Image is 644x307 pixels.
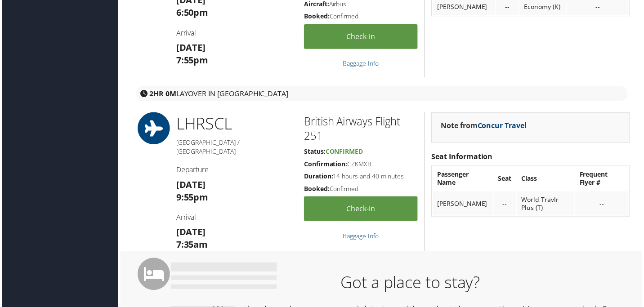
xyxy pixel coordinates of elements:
th: Frequent Flyer # [577,167,631,191]
strong: [DATE] [175,41,205,53]
td: [PERSON_NAME] [434,192,494,217]
strong: 9:55pm [175,192,208,204]
a: Check-in [304,197,418,222]
h2: British Airways Flight 251 [304,114,418,144]
div: -- [499,200,513,209]
strong: Status: [304,148,326,156]
h5: 14 hours and 40 minutes [304,173,418,182]
h5: Confirmed [304,185,418,194]
th: Seat [495,167,517,191]
strong: 7:35am [175,240,207,252]
strong: Seat Information [432,152,494,162]
strong: Booked: [304,185,330,194]
div: layover in [GEOGRAPHIC_DATA] [135,86,630,102]
a: Baggage Info [343,59,379,68]
h4: Departure [175,165,290,175]
div: -- [581,200,626,209]
h4: Arrival [175,28,290,38]
a: Baggage Info [343,233,379,241]
th: Class [518,167,576,191]
th: Passenger Name [434,167,494,191]
h5: CZKMXB [304,160,418,169]
strong: 7:55pm [175,54,208,66]
strong: Confirmation: [304,160,348,169]
strong: Booked: [304,12,330,20]
h5: Confirmed [304,12,418,21]
strong: 2HR 0M [148,89,175,99]
div: -- [573,3,626,11]
strong: Note from [442,121,528,131]
a: Concur Travel [479,121,528,131]
strong: 6:50pm [175,6,208,18]
h1: LHR SCL [175,113,290,135]
span: Confirmed [326,148,363,156]
strong: [DATE] [175,227,205,239]
strong: Duration: [304,173,333,181]
h5: [GEOGRAPHIC_DATA] / [GEOGRAPHIC_DATA] [175,139,290,156]
td: World Travlr Plus (T) [518,192,576,217]
a: Check-in [304,24,418,49]
div: -- [501,3,515,11]
h4: Arrival [175,214,290,223]
strong: [DATE] [175,179,205,191]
